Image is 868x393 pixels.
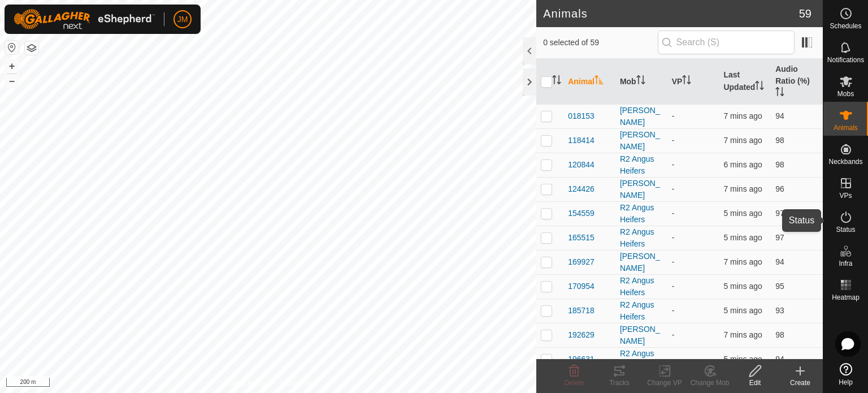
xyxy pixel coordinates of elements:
div: R2 Angus Heifers [620,153,663,177]
div: [PERSON_NAME] [620,129,663,153]
p-sorticon: Activate to sort [636,77,645,86]
span: 165515 [568,232,594,244]
div: [PERSON_NAME] [620,178,663,201]
span: 12 Aug 2025, 10:38 am [723,282,762,291]
span: 120844 [568,159,594,171]
span: Schedules [830,23,861,29]
app-display-virtual-paddock-transition: - [672,136,675,145]
span: Infra [839,260,852,267]
button: Map Layers [25,41,38,55]
div: Change Mob [687,378,732,388]
span: 154559 [568,208,594,219]
button: + [5,59,19,73]
app-display-virtual-paddock-transition: - [672,282,675,291]
span: 59 [799,5,811,22]
div: R2 Angus Heifers [620,226,663,250]
th: Mob [615,59,667,105]
div: [PERSON_NAME] [620,251,663,274]
a: Contact Us [279,378,313,388]
span: 95 [775,282,784,291]
div: R2 Angus Heifers [620,348,663,372]
span: 12 Aug 2025, 10:38 am [723,233,762,242]
th: Last Updated [719,59,771,105]
span: 124426 [568,183,594,195]
span: 94 [775,355,784,364]
span: Heatmap [832,294,860,301]
span: 118414 [568,135,594,146]
input: Search (S) [658,31,795,54]
th: Animal [563,59,615,105]
span: 94 [775,111,784,120]
app-display-virtual-paddock-transition: - [672,330,675,339]
p-sorticon: Activate to sort [552,77,561,86]
div: Change VP [642,378,687,388]
span: 94 [775,257,784,266]
th: VP [667,59,719,105]
span: 185718 [568,305,594,317]
app-display-virtual-paddock-transition: - [672,160,675,169]
app-display-virtual-paddock-transition: - [672,257,675,266]
button: Reset Map [5,41,19,54]
app-display-virtual-paddock-transition: - [672,306,675,315]
div: R2 Angus Heifers [620,275,663,299]
span: 169927 [568,256,594,268]
span: 12 Aug 2025, 10:36 am [723,257,762,266]
span: Mobs [837,90,854,97]
span: Animals [834,124,858,131]
span: 018153 [568,110,594,122]
a: Help [823,359,868,390]
span: 12 Aug 2025, 10:38 am [723,355,762,364]
div: [PERSON_NAME] [620,323,663,347]
p-sorticon: Activate to sort [755,83,764,92]
span: Notifications [827,57,864,63]
span: 196631 [568,353,594,365]
div: R2 Angus Heifers [620,202,663,226]
span: 97 [775,233,784,242]
div: Create [778,378,823,388]
th: Audio Ratio (%) [771,59,823,105]
span: 98 [775,330,784,339]
span: Status [836,226,855,233]
p-sorticon: Activate to sort [775,89,784,98]
button: – [5,74,19,88]
span: Help [839,379,853,386]
span: 12 Aug 2025, 10:38 am [723,209,762,218]
span: 192629 [568,329,594,341]
span: 93 [775,306,784,315]
app-display-virtual-paddock-transition: - [672,111,675,120]
div: R2 Angus Heifers [620,299,663,323]
span: Neckbands [828,158,862,165]
span: VPs [839,192,852,199]
span: 12 Aug 2025, 10:36 am [723,330,762,339]
span: 170954 [568,280,594,292]
h2: Animals [543,7,799,20]
app-display-virtual-paddock-transition: - [672,184,675,193]
span: 98 [775,160,784,169]
span: 97 [775,209,784,218]
app-display-virtual-paddock-transition: - [672,233,675,242]
div: [PERSON_NAME] [620,105,663,128]
p-sorticon: Activate to sort [682,77,691,86]
span: 12 Aug 2025, 10:38 am [723,306,762,315]
span: 12 Aug 2025, 10:37 am [723,160,762,169]
span: 12 Aug 2025, 10:36 am [723,111,762,120]
span: 98 [775,136,784,145]
span: Delete [565,379,584,387]
app-display-virtual-paddock-transition: - [672,209,675,218]
span: 96 [775,184,784,193]
img: Gallagher Logo [14,9,155,29]
app-display-virtual-paddock-transition: - [672,355,675,364]
div: Edit [732,378,778,388]
span: 0 selected of 59 [543,37,657,49]
p-sorticon: Activate to sort [594,77,604,86]
a: Privacy Policy [224,378,266,388]
span: JM [177,14,188,25]
div: Tracks [597,378,642,388]
span: 12 Aug 2025, 10:36 am [723,184,762,193]
span: 12 Aug 2025, 10:36 am [723,136,762,145]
